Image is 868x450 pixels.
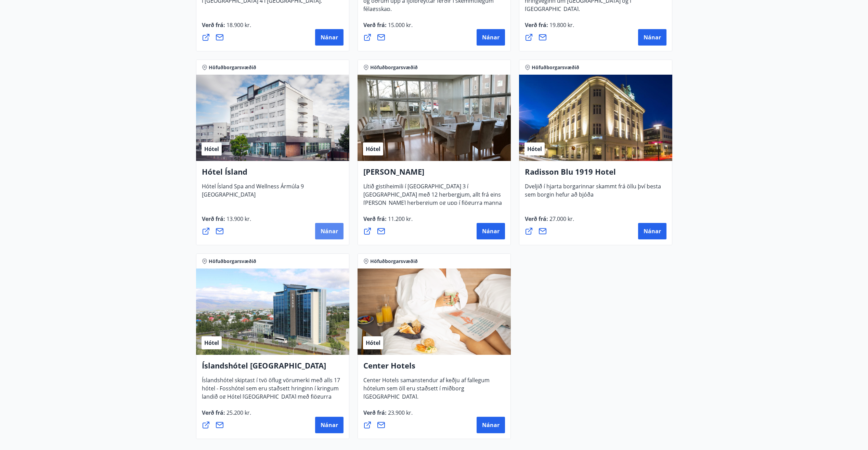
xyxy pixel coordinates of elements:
button: Nánar [638,29,666,46]
span: 19.800 kr. [548,21,574,29]
span: Nánar [321,421,338,429]
button: Nánar [477,417,505,433]
span: Verð frá : [202,215,251,228]
span: Hótel Ísland Spa and Wellness Ármúla 9 [GEOGRAPHIC_DATA] [202,183,304,204]
span: Nánar [482,34,500,41]
h4: Radisson Blu 1919 Hotel [525,166,666,182]
h4: Center Hotels [363,360,505,376]
span: Nánar [644,227,661,235]
span: Nánar [644,34,661,41]
h4: Hótel Ísland [202,166,344,182]
span: Hótel [366,145,380,153]
button: Nánar [315,223,344,239]
button: Nánar [477,223,505,239]
span: 13.900 kr. [225,215,251,223]
span: Verð frá : [525,215,574,228]
span: Verð frá : [363,215,413,228]
button: Nánar [477,29,505,46]
span: 27.000 kr. [548,215,574,223]
span: 18.900 kr. [225,21,251,29]
span: Verð frá : [525,21,574,34]
span: Verð frá : [363,21,413,34]
button: Nánar [315,417,344,433]
span: Höfuðborgarsvæðið [209,64,256,71]
span: 23.900 kr. [387,409,413,416]
span: Nánar [321,227,338,235]
span: Nánar [321,34,338,41]
span: Hótel [366,339,380,347]
span: Höfuðborgarsvæðið [370,64,418,71]
span: Íslandshótel skiptast í tvö öflug vörumerki með alls 17 hótel - Fosshótel sem eru staðsett hringi... [202,376,340,414]
span: Höfuðborgarsvæðið [209,258,256,265]
span: 11.200 kr. [387,215,413,223]
span: Hótel [204,145,219,153]
span: Hótel [204,339,219,347]
span: 15.000 kr. [387,21,413,29]
span: Nánar [482,227,500,235]
span: Hótel [527,145,542,153]
span: Dveljið í hjarta borgarinnar skammt frá öllu því besta sem borgin hefur að bjóða [525,183,661,204]
h4: [PERSON_NAME] [363,166,505,182]
button: Nánar [638,223,666,239]
span: 25.200 kr. [225,409,251,416]
span: Verð frá : [202,21,251,34]
span: Höfuðborgarsvæðið [532,64,579,71]
span: Center Hotels samanstendur af keðju af fallegum hótelum sem öll eru staðsett í miðborg [GEOGRAPHI... [363,376,490,406]
h4: Íslandshótel [GEOGRAPHIC_DATA] [202,360,344,376]
span: Höfuðborgarsvæðið [370,258,418,265]
span: Nánar [482,421,500,429]
span: Verð frá : [363,409,413,422]
button: Nánar [315,29,344,46]
span: Lítið gistiheimili í [GEOGRAPHIC_DATA] 3 í [GEOGRAPHIC_DATA] með 12 herbergjum, allt frá eins [PE... [363,183,502,220]
span: Verð frá : [202,409,251,422]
